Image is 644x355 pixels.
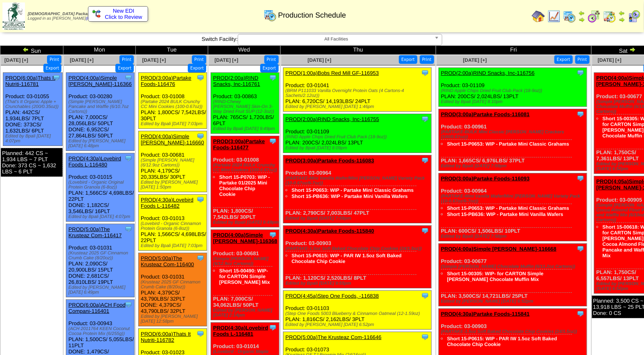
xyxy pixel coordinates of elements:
div: (PARTAKE-BULK Mini Classic [PERSON_NAME] Crackers (100/0.67oz)) [441,130,587,139]
a: [DATE] [+] [70,57,94,63]
img: arrowright.gif [619,16,625,23]
img: calendarinout.gif [603,10,616,23]
img: Tooltip [421,292,429,300]
div: Product: 03-01008 PLAN: 1,800CS / 7,542LBS / 30PLT [139,73,207,129]
a: [DATE] [+] [308,57,331,63]
img: zoroco-logo-small.webp [2,2,25,30]
button: Print [264,55,279,64]
img: home.gif [532,10,545,23]
div: (RIND Apple Chips Dried Fruit Club Pack (18-9oz)) [286,135,431,139]
button: Export [399,55,417,64]
button: Print [119,55,134,64]
div: Edited by Bpali [DATE] 4:07pm [5,134,62,144]
span: [DEMOGRAPHIC_DATA] Packaging [28,12,96,16]
div: Product: 03-00677 PLAN: 3,500CS / 14,721LBS / 25PLT [439,244,587,306]
a: New EDI Click to Review [92,8,144,20]
div: Edited by [PERSON_NAME] [DATE] 2:14pm [213,308,279,318]
img: Tooltip [124,154,133,162]
a: PROD(2:00a)RIND Snacks, Inc-116761 [213,75,260,87]
img: Tooltip [421,227,429,235]
div: (Krusteaz 2025 GF Cinnamon Crumb Cake (8/20oz)) [141,280,207,290]
img: Tooltip [421,156,429,164]
img: Tooltip [421,69,429,77]
a: PROD(6:00a)Thats It Nutriti-116781 [5,75,55,87]
td: Wed [208,46,280,55]
a: PROD(2:00a)RIND Snacks, Inc-116756 [441,70,535,76]
a: [DATE] [+] [214,57,238,63]
a: PROD(4:00a)Simple [PERSON_NAME]-116660 [141,133,204,146]
img: Tooltip [269,74,277,82]
div: (PARTAKE-1.5oz Soft Baked Chocolate Chip Cookies (24/1.5oz)) [441,329,587,334]
img: Tooltip [576,174,585,182]
a: Short 15-P0653: WIP - Partake Mini Classic Grahams [447,205,570,211]
img: Tooltip [124,225,133,233]
div: Edited by [PERSON_NAME] [DATE] 6:52pm [441,299,587,304]
img: Tooltip [576,110,585,118]
a: PROD(3:00a)Partake Foods-116093 [441,175,530,182]
div: Edited by Bpali [DATE] 4:07pm [68,214,134,219]
div: Edited by Bpali [DATE] 8:10pm [441,99,587,104]
img: Tooltip [196,195,205,204]
a: PROD(4:45a)Step One Foods, -116838 [286,293,379,299]
img: arrowleft.gif [23,46,29,53]
div: (Simple [PERSON_NAME] Chocolate Muffin (6/11.2oz Cartons)) [441,264,587,269]
div: (Simple [PERSON_NAME] (6/12.9oz Cartons)) [213,256,279,266]
span: [DATE] [+] [463,57,487,63]
div: (RIND Apple Chips Dried Fruit Club Pack (18-9oz)) [441,88,587,93]
div: Product: 03-01008 PLAN: 1,800CS / 7,542LBS / 30PLT [211,136,279,227]
div: Edited by Bpali [DATE] 9:55pm [286,281,431,286]
div: Product: 03-01109 PLAN: 200CS / 2,024LBS / 13PLT [439,68,587,107]
div: (ACH 2011764 KEEN Coconut Cocoa Protein Mix (6/255g)) [68,326,134,336]
a: PROD(6:00a)ACH Food Compani-116401 [68,302,125,314]
div: Product: 03-01031 PLAN: 2,090CS / 20,900LBS / 15PLT DONE: 2,681CS / 26,810LBS / 19PLT [66,224,135,297]
a: Short 15-00490: WIP- for CARTON Simple [PERSON_NAME] Mix [219,268,270,285]
img: Tooltip [196,74,205,82]
img: arrowleft.gif [579,10,585,16]
img: Tooltip [576,69,585,77]
td: Fri [436,46,591,55]
a: [DATE] [+] [598,57,621,63]
span: New EDI [113,8,135,14]
div: Product: 03-00681 PLAN: 7,000CS / 34,062LBS / 50PLT [211,230,279,320]
img: Tooltip [52,74,61,82]
div: Product: 03-01013 PLAN: 1,566CS / 4,698LBS / 22PLT [139,195,207,251]
div: Product: 03-00903 PLAN: 1,120CS / 2,520LBS / 8PLT [283,226,431,288]
div: Product: 03-00863 PLAN: 765CS / 1,720LBS / 6PLT [211,73,279,134]
div: Edited by [PERSON_NAME] [DATE] 12:58pm [141,314,207,324]
img: Tooltip [269,137,277,145]
div: (BRM P111033 Vanilla Overnight Protein Oats (4 Cartons-4 Sachets/2.12oz)) [286,88,431,98]
a: [DATE] [+] [5,57,28,63]
div: (PARTAKE-1.5oz Soft Baked Chocolate Chip Cookies (24/1.5oz)) [286,246,431,251]
a: Short 15-P0703: WIP - Partake 01/2025 Mini Chocolate Chip Cookie [219,174,270,197]
img: Tooltip [421,333,429,341]
a: Short 15-PB636: WIP - Partake Mini Vanilla Wafers [447,211,563,217]
div: Edited by Bpali [DATE] 8:09pm [286,146,431,151]
a: Short 15-P0653: WIP - Partake Mini Classic Grahams [447,141,570,147]
div: (That's It Organic Apple + Crunchables (200/0.35oz)) [5,99,62,109]
div: Product: 03-00681 PLAN: 4,179CS / 20,335LBS / 30PLT [139,131,207,192]
img: Tooltip [196,330,205,338]
button: Export [43,64,62,72]
a: PROD(4:00a)Simple [PERSON_NAME]-116366 [68,75,132,87]
div: (Simple [PERSON_NAME] (6/12.9oz Cartons)) [141,158,207,168]
a: [DATE] [+] [142,57,166,63]
div: Product: 03-00964 PLAN: 600CS / 1,506LBS / 10PLT [439,173,587,241]
div: Edited by [PERSON_NAME] [DATE] 1:50pm [141,180,207,190]
button: Print [420,55,434,64]
button: Export [188,64,206,72]
div: (RIND-Chewy [PERSON_NAME] Skin-On 3-Way Dried Fruit SUP (12-3oz)) [213,99,279,114]
div: Edited by [PERSON_NAME] [DATE] 6:49pm [68,285,134,295]
div: Edited by Bpali [DATE] 7:03pm [141,243,207,248]
img: Tooltip [196,254,205,262]
button: Export [260,64,279,72]
div: Product: 03-01041 PLAN: 6,720CS / 14,193LBS / 24PLT [283,68,431,112]
div: Product: 03-00964 PLAN: 2,790CS / 7,003LBS / 47PLT [283,155,431,223]
div: (Lovebird - Organic Cinnamon Protein Granola (6-8oz)) [141,221,207,231]
div: Edited by [PERSON_NAME] [DATE] 1:46pm [286,104,431,109]
button: Print [47,55,61,64]
a: PROD(4:00a)Simple [PERSON_NAME]-116668 [441,246,556,252]
img: Tooltip [421,115,429,123]
a: (logout) [86,16,100,21]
